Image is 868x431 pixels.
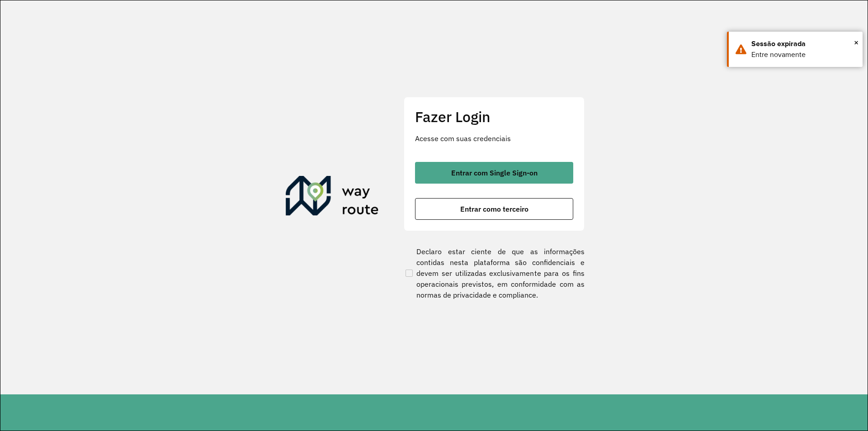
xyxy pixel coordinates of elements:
[451,169,538,176] span: Entrar com Single Sign-on
[415,198,573,220] button: button
[751,49,856,60] div: Entre novamente
[854,36,859,49] button: Close
[460,205,528,213] span: Entrar como terceiro
[415,162,573,184] button: button
[415,133,573,144] p: Acesse com suas credenciais
[404,246,585,300] label: Declaro estar ciente de que as informações contidas nesta plataforma são confidenciais e devem se...
[286,176,379,219] img: Roteirizador AmbevTech
[751,38,856,49] div: Sessão expirada
[854,36,859,49] span: ×
[415,108,573,125] h2: Fazer Login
